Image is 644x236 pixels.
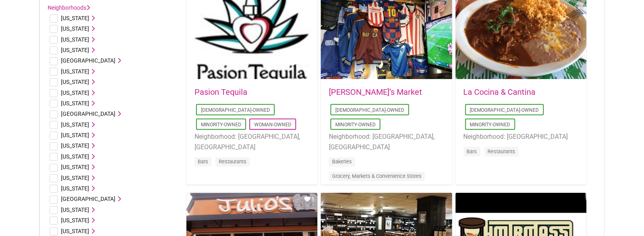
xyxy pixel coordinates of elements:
a: Restaurants [219,159,247,165]
span: [US_STATE] [61,47,89,53]
span: [GEOGRAPHIC_DATA] [61,196,115,202]
li: Neighborhood: [GEOGRAPHIC_DATA], [GEOGRAPHIC_DATA] [194,132,309,152]
span: [US_STATE] [61,132,89,138]
a: Bars [467,148,477,155]
a: Minority-Owned [470,122,510,127]
li: Neighborhood: [GEOGRAPHIC_DATA] [464,132,579,142]
span: [US_STATE] [61,228,89,234]
a: Restaurants [488,148,516,155]
span: [US_STATE] [61,164,89,170]
li: Neighborhood: [GEOGRAPHIC_DATA], [GEOGRAPHIC_DATA] [329,132,444,152]
a: Minority-Owned [201,122,241,127]
span: [US_STATE] [61,121,89,128]
a: Grocery, Markets & Convenience Stores [332,173,422,179]
span: [GEOGRAPHIC_DATA] [61,111,115,117]
span: [US_STATE] [61,185,89,192]
span: [US_STATE] [61,15,89,21]
span: [GEOGRAPHIC_DATA] [61,57,115,64]
a: La Cocina & Cantina [464,87,536,97]
span: [US_STATE] [61,68,89,75]
a: [DEMOGRAPHIC_DATA]-Owned [335,107,404,113]
a: Minority-Owned [335,122,376,127]
span: [US_STATE] [61,25,89,32]
a: Bakeries [332,159,352,165]
a: [PERSON_NAME]’s Market [329,87,422,97]
a: Bars [198,159,208,165]
span: [US_STATE] [61,79,89,85]
a: [DEMOGRAPHIC_DATA]-Owned [470,107,539,113]
span: [US_STATE] [61,207,89,213]
a: Pasion Tequila [194,87,247,97]
span: [US_STATE] [61,142,89,149]
span: [US_STATE] [61,100,89,107]
a: Woman-Owned [254,122,291,127]
a: Neighborhoods [48,4,90,11]
span: [US_STATE] [61,217,89,223]
span: [US_STATE] [61,153,89,160]
span: [US_STATE] [61,36,89,43]
span: [US_STATE] [61,90,89,96]
a: [DEMOGRAPHIC_DATA]-Owned [201,107,270,113]
span: [US_STATE] [61,175,89,181]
